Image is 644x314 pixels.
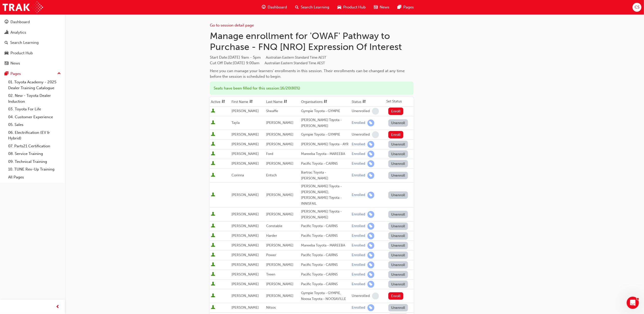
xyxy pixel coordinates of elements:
[266,161,293,166] span: [PERSON_NAME]
[352,142,365,147] div: Enrolled
[301,132,350,138] div: Gympie Toyota - GYMPIE
[367,211,374,218] span: learningRecordVerb_ENROLL-icon
[231,243,259,247] span: [PERSON_NAME]
[231,253,259,257] span: [PERSON_NAME]
[211,293,215,298] span: User is active
[211,272,215,277] span: User is active
[57,70,61,77] span: up-icon
[211,120,215,125] span: User is active
[211,243,215,248] span: User is active
[367,281,374,288] span: learningRecordVerb_ENROLL-icon
[2,69,63,78] button: Pages
[301,243,350,248] div: Mareeba Toyota - MAREEBA
[352,152,365,156] div: Enrolled
[301,233,350,239] div: Pacific Toyota - CAIRNS
[363,100,366,104] span: sorting-icon
[268,4,287,10] span: Dashboard
[211,173,215,178] span: User is active
[210,23,254,28] a: Go to session detail page
[291,2,333,12] a: search-iconSearch Learning
[398,4,401,10] span: pages-icon
[266,173,277,177] span: Entsch
[388,232,408,240] button: Unenroll
[351,97,385,107] th: Toggle SortBy
[635,4,639,10] span: CS
[211,282,215,287] span: User is active
[367,261,374,268] span: learningRecordVerb_ENROLL-icon
[266,142,293,146] span: [PERSON_NAME]
[352,263,365,267] div: Enrolled
[352,109,370,114] div: Unenrolled
[210,82,414,95] div: Seats have been filled for this session : 16 / 20 ( 80% )
[3,2,43,13] img: Trak
[301,252,350,258] div: Pacific Toyota - CAIRNS
[211,233,215,238] span: User is active
[10,71,21,77] div: Pages
[231,121,240,125] span: Tayla
[211,262,215,267] span: User is active
[266,121,293,125] span: [PERSON_NAME]
[372,108,379,115] span: learningRecordVerb_NONE-icon
[352,132,370,137] div: Unenrolled
[301,223,350,229] div: Pacific Toyota - CAIRNS
[403,4,414,10] span: Pages
[6,165,63,173] a: 10. TUNE Rev-Up Training
[301,151,350,157] div: Mareeba Toyota - MAREEBA
[6,92,63,105] a: 02. New - Toyota Dealer Induction
[6,105,63,113] a: 03. Toyota For Life
[222,100,225,104] span: sorting-icon
[10,50,33,56] div: Product Hub
[388,252,408,259] button: Unenroll
[2,48,63,58] a: Product Hub
[352,272,365,277] div: Enrolled
[2,17,63,27] a: Dashboard
[231,272,259,277] span: [PERSON_NAME]
[352,173,365,178] div: Enrolled
[367,232,374,239] span: learningRecordVerb_ENROLL-icon
[352,305,365,310] div: Enrolled
[301,184,350,206] div: [PERSON_NAME] Toyota - [PERSON_NAME], [PERSON_NAME] Toyota - INNISFAIL
[367,120,374,126] span: learningRecordVerb_ENROLL-icon
[301,4,329,10] span: Search Learning
[6,142,63,150] a: 07. Parts21 Certification
[370,2,393,12] a: news-iconNews
[231,224,259,228] span: [PERSON_NAME]
[2,28,63,37] a: Analytics
[10,60,20,66] div: News
[211,151,215,156] span: User is active
[337,4,341,10] span: car-icon
[266,294,293,298] span: [PERSON_NAME]
[385,97,414,107] th: Set Status
[352,243,365,248] div: Enrolled
[5,30,8,35] span: chart-icon
[231,193,259,197] span: [PERSON_NAME]
[231,305,259,310] span: [PERSON_NAME]
[5,61,8,66] span: news-icon
[388,261,408,269] button: Unenroll
[262,4,266,10] span: guage-icon
[374,4,378,10] span: news-icon
[266,132,293,137] span: [PERSON_NAME]
[388,191,408,199] button: Unenroll
[211,305,215,310] span: User is active
[231,109,259,113] span: [PERSON_NAME]
[265,61,325,65] span: Australian Eastern Standard Time AEST
[56,304,60,310] span: prev-icon
[388,281,408,288] button: Unenroll
[367,223,374,230] span: learningRecordVerb_ENROLL-icon
[6,173,63,181] a: All Pages
[352,294,370,298] div: Unenrolled
[6,150,63,158] a: 08. Service Training
[627,297,639,309] iframe: Intercom live chat
[6,121,63,129] a: 05. Sales
[388,108,404,115] button: Enroll
[266,193,293,197] span: [PERSON_NAME]
[228,55,326,60] span: [DATE] 9am - 5pm
[266,243,293,247] span: [PERSON_NAME]
[210,61,325,65] span: Cut Off Date : [DATE] 9:00am
[301,170,350,181] div: Bartrac Toyota - [PERSON_NAME]
[266,282,293,286] span: [PERSON_NAME]
[266,272,275,277] span: Treen
[388,211,408,218] button: Unenroll
[266,233,277,238] span: Harder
